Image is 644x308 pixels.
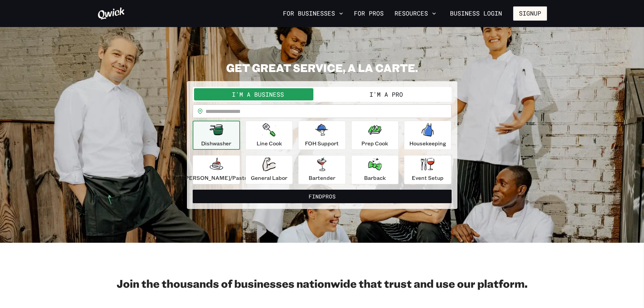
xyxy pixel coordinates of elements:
[305,139,339,147] p: FOH Support
[412,174,444,182] p: Event Setup
[194,88,322,100] button: I'm a Business
[404,155,451,184] button: Event Setup
[183,174,249,182] p: [PERSON_NAME]/Pastry
[351,121,399,150] button: Prep Cook
[187,61,457,74] h2: GET GREAT SERVICE, A LA CARTE.
[513,6,547,21] button: Signup
[193,155,240,184] button: [PERSON_NAME]/Pastry
[280,8,346,19] button: For Businesses
[257,139,282,147] p: Line Cook
[404,121,451,150] button: Housekeeping
[298,121,345,150] button: FOH Support
[409,139,446,147] p: Housekeeping
[351,155,399,184] button: Barback
[201,139,231,147] p: Dishwasher
[392,8,439,19] button: Resources
[444,6,508,21] a: Business Login
[245,121,293,150] button: Line Cook
[298,155,345,184] button: Bartender
[361,139,388,147] p: Prep Cook
[245,155,293,184] button: General Labor
[309,174,335,182] p: Bartender
[193,121,240,150] button: Dishwasher
[351,8,386,19] a: For Pros
[193,190,452,203] button: FindPros
[322,88,450,100] button: I'm a Pro
[364,174,386,182] p: Barback
[251,174,287,182] p: General Labor
[97,277,547,290] h2: Join the thousands of businesses nationwide that trust and use our platform.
